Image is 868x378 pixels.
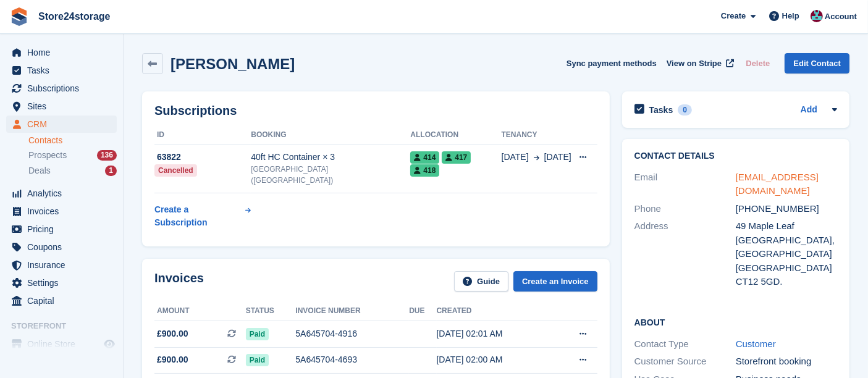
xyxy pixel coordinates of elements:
span: 418 [410,164,439,177]
span: Create [721,10,746,22]
a: menu [6,335,117,353]
div: Create a Subscription [154,203,243,229]
div: 136 [97,150,117,161]
a: menu [6,292,117,309]
span: Online Store [27,335,101,353]
span: [DATE] [502,151,529,164]
span: Sites [27,98,101,115]
div: 40ft HC Container × 3 [251,151,410,164]
th: Invoice number [295,301,409,321]
span: £900.00 [157,353,188,366]
a: [EMAIL_ADDRESS][DOMAIN_NAME] [736,172,819,196]
span: View on Stripe [667,57,722,70]
div: 1 [105,166,117,176]
a: menu [6,256,117,274]
a: menu [6,274,117,292]
div: [DATE] 02:00 AM [437,353,552,366]
span: Settings [27,274,101,292]
div: 0 [678,104,692,115]
th: Amount [154,301,246,321]
span: Invoices [27,203,101,220]
span: 414 [410,151,439,164]
span: Paid [246,328,269,340]
div: CT12 5GD. [736,275,837,289]
span: Storefront [11,320,123,332]
span: Coupons [27,238,101,256]
span: Home [27,44,101,61]
div: Customer Source [634,355,736,369]
h2: About [634,316,837,328]
a: Preview store [102,337,117,351]
span: 417 [442,151,471,164]
div: [PHONE_NUMBER] [736,202,837,216]
span: Capital [27,292,101,309]
div: 5A645704-4693 [295,353,409,366]
a: Prospects 136 [28,149,117,162]
th: Booking [251,125,410,145]
div: 63822 [154,151,251,164]
button: Delete [741,53,775,73]
h2: Tasks [649,104,673,115]
span: Account [825,10,857,23]
a: menu [6,238,117,256]
img: stora-icon-8386f47178a22dfd0bd8f6a31ec36ba5ce8667c1dd55bd0f319d3a0aa187defe.svg [10,7,28,26]
span: Tasks [27,62,101,79]
h2: Contact Details [634,151,837,161]
a: menu [6,203,117,220]
th: Due [409,301,436,321]
a: menu [6,185,117,202]
span: Deals [28,165,51,177]
div: Storefront booking [736,355,837,369]
span: £900.00 [157,327,188,340]
div: Phone [634,202,736,216]
span: Help [782,10,799,22]
div: Contact Type [634,337,736,351]
a: Store24storage [33,6,116,27]
a: Guide [454,271,508,292]
a: menu [6,220,117,238]
th: Created [437,301,552,321]
button: Sync payment methods [567,53,657,73]
th: Status [246,301,296,321]
a: menu [6,80,117,97]
img: George [811,10,823,22]
h2: Subscriptions [154,104,597,118]
h2: [PERSON_NAME] [171,56,295,72]
span: Prospects [28,149,67,161]
div: 5A645704-4916 [295,327,409,340]
a: Edit Contact [785,53,849,73]
div: 49 Maple Leaf [736,219,837,233]
div: Cancelled [154,164,197,177]
a: Create an Invoice [513,271,597,292]
div: [GEOGRAPHIC_DATA], [GEOGRAPHIC_DATA] [736,233,837,261]
a: Add [801,103,817,117]
span: CRM [27,115,101,133]
a: menu [6,115,117,133]
div: Address [634,219,736,289]
a: Create a Subscription [154,198,251,234]
a: menu [6,44,117,61]
span: Pricing [27,220,101,238]
div: [DATE] 02:01 AM [437,327,552,340]
span: [DATE] [544,151,571,164]
span: Insurance [27,256,101,274]
th: Allocation [410,125,501,145]
div: Email [634,170,736,198]
div: [GEOGRAPHIC_DATA] [736,261,837,275]
span: Subscriptions [27,80,101,97]
a: menu [6,98,117,115]
h2: Invoices [154,271,204,292]
th: Tenancy [502,125,571,145]
th: ID [154,125,251,145]
a: Customer [736,338,776,349]
div: [GEOGRAPHIC_DATA] ([GEOGRAPHIC_DATA]) [251,164,410,186]
span: Analytics [27,185,101,202]
span: Paid [246,354,269,366]
a: Deals 1 [28,164,117,177]
a: Contacts [28,135,117,146]
a: menu [6,62,117,79]
a: View on Stripe [662,53,736,73]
